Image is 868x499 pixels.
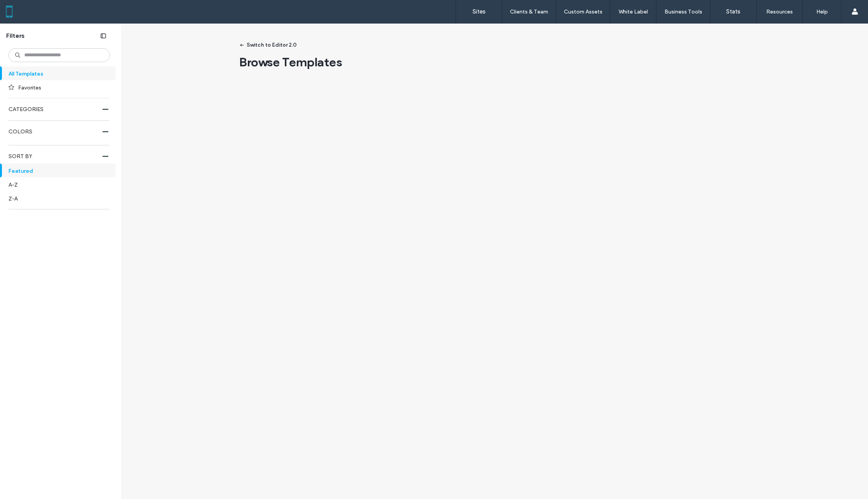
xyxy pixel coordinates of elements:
label: Clients & Team [510,8,548,15]
label: Business Tools [664,8,702,15]
button: Switch to Editor 2.0 [233,39,304,51]
label: CATEGORIES [8,102,103,116]
label: Favorites [18,81,103,94]
span: Browse Templates [239,54,342,69]
label: Resources [766,8,793,15]
label: COLORS [8,125,103,139]
label: Sites [473,8,486,15]
label: All Templates [8,67,103,80]
label: Custom Assets [564,8,602,15]
label: White Label [619,8,648,15]
label: Featured [8,164,103,177]
label: Help [816,8,828,15]
label: SORT BY [8,149,103,164]
label: Z-A [8,192,108,205]
label: Stats [726,8,740,15]
label: A-Z [8,178,108,191]
span: Filters [6,32,25,40]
